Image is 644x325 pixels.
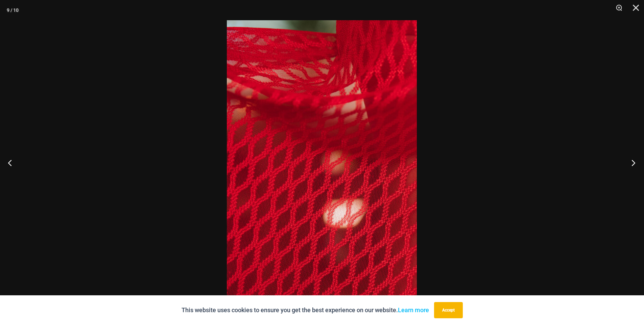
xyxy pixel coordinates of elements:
button: Next [619,146,644,180]
button: Accept [434,302,463,318]
img: Sometimes Red 587 Dress 06 [227,20,417,305]
a: Learn more [398,306,429,314]
div: 9 / 10 [7,5,19,15]
p: This website uses cookies to ensure you get the best experience on our website. [182,305,429,315]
